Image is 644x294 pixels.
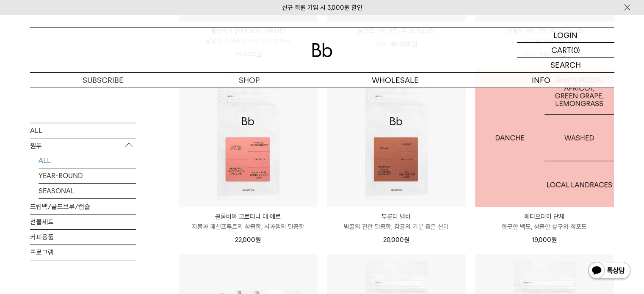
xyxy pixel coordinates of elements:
a: YEAR-ROUND [39,168,136,183]
p: LOGIN [553,28,578,42]
a: CART (0) [517,43,614,58]
img: 카카오톡 채널 1:1 채팅 버튼 [587,261,631,281]
p: 부룬디 넴바 [327,212,466,222]
p: WHOLESALE [322,73,468,88]
span: 원 [551,236,557,244]
img: 콜롬비아 코르티나 데 예로 [179,69,318,207]
img: 로고 [312,43,332,57]
a: 에티오피아 단체 [475,69,614,207]
a: 신규 회원 가입 시 3,000원 할인 [282,4,362,11]
span: 원 [255,236,261,244]
span: 원 [404,236,409,244]
a: ALL [39,153,136,168]
a: 커피용품 [30,230,136,245]
a: 프로그램 [30,245,136,260]
p: 향긋한 백도, 상큼한 살구와 청포도 [475,222,614,232]
p: INFO [468,73,614,88]
a: ALL [30,123,136,138]
span: 19,000 [532,236,557,244]
a: 선물세트 [30,214,136,229]
p: 콜롬비아 코르티나 데 예로 [179,212,318,222]
img: 1000000480_add2_021.jpg [475,69,614,207]
p: 자몽과 패션프루트의 상큼함, 사과잼의 달콤함 [179,222,318,232]
span: 22,000 [235,236,261,244]
p: SEARCH [550,58,581,72]
a: 드립백/콜드브루/캡슐 [30,199,136,214]
a: 콜롬비아 코르티나 데 예로 자몽과 패션프루트의 상큼함, 사과잼의 달콤함 [179,212,318,232]
p: 밤꿀의 진한 달콤함, 감귤의 기분 좋은 산미 [327,222,466,232]
a: LOGIN [517,28,614,43]
a: SUBSCRIBE [30,73,176,88]
img: 부룬디 넴바 [327,69,466,207]
p: 에티오피아 단체 [475,212,614,222]
p: CART [551,43,571,57]
p: 원두 [30,138,136,154]
a: SEASONAL [39,184,136,198]
a: 에티오피아 단체 향긋한 백도, 상큼한 살구와 청포도 [475,212,614,232]
a: SHOP [176,73,322,88]
span: 20,000 [383,236,409,244]
p: (0) [571,43,580,57]
a: 부룬디 넴바 밤꿀의 진한 달콤함, 감귤의 기분 좋은 산미 [327,212,466,232]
